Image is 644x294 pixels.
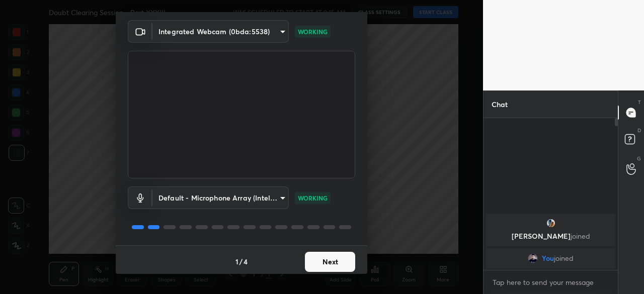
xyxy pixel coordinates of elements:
[492,232,609,240] p: [PERSON_NAME]
[554,254,574,262] span: joined
[244,256,248,267] h4: 4
[637,127,641,134] p: D
[546,218,556,228] img: 3
[484,91,516,118] p: Chat
[484,212,618,270] div: grid
[571,231,590,241] span: joined
[235,256,238,267] h4: 1
[637,155,641,162] p: G
[542,254,554,262] span: You
[298,193,328,203] p: WORKING
[638,99,641,106] p: T
[528,253,538,263] img: d578d2a9b1ba40ba8329e9c7174a5df2.jpg
[152,20,289,43] div: Integrated Webcam (0bda:5538)
[298,27,328,36] p: WORKING
[305,252,355,272] button: Next
[239,256,243,267] h4: /
[152,186,289,209] div: Integrated Webcam (0bda:5538)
